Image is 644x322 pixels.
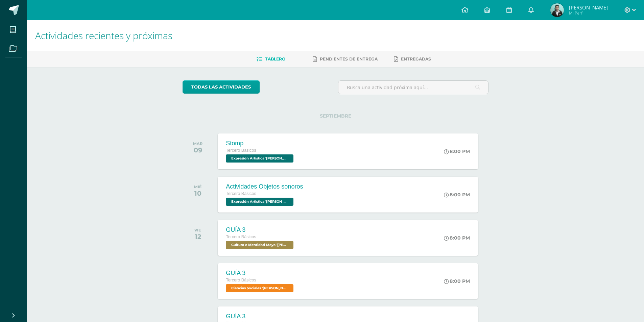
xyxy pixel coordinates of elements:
[394,54,431,65] a: Entregadas
[226,226,295,233] div: GUÍA 3
[444,278,470,284] div: 8:00 PM
[226,183,303,190] div: Actividades Objetos sonoros
[569,4,608,11] span: [PERSON_NAME]
[265,56,285,61] span: Tablero
[35,29,172,42] span: Actividades recientes y próximas
[569,10,608,16] span: Mi Perfil
[226,148,256,153] span: Tercero Básicos
[444,148,470,154] div: 8:00 PM
[320,56,378,61] span: Pendientes de entrega
[194,189,202,197] div: 10
[226,191,256,196] span: Tercero Básicos
[226,140,295,147] div: Stomp
[226,313,295,320] div: GUÍA 3
[183,80,260,94] a: todas las Actividades
[444,235,470,241] div: 8:00 PM
[193,146,202,154] div: 09
[193,141,202,146] div: MAR
[257,54,285,65] a: Tablero
[226,234,256,239] span: Tercero Básicos
[226,198,293,206] span: Expresión Artistica 'Arquimedes'
[309,113,362,119] span: SEPTIEMBRE
[226,284,293,292] span: Ciencias Sociales 'Arquimedes'
[444,192,470,198] div: 8:00 PM
[338,81,488,94] input: Busca una actividad próxima aquí...
[194,232,201,241] div: 12
[194,184,202,189] div: MIÉ
[226,270,295,277] div: GUÍA 3
[313,54,378,65] a: Pendientes de entrega
[194,228,201,232] div: VIE
[226,154,293,163] span: Expresión Artistica 'Arquimedes'
[226,241,293,249] span: Cultura e Identidad Maya 'Arquimedes'
[401,56,431,61] span: Entregadas
[550,3,564,17] img: 5c4299ecb9f95ec111dcfc535c7eab6c.png
[226,278,256,282] span: Tercero Básicos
